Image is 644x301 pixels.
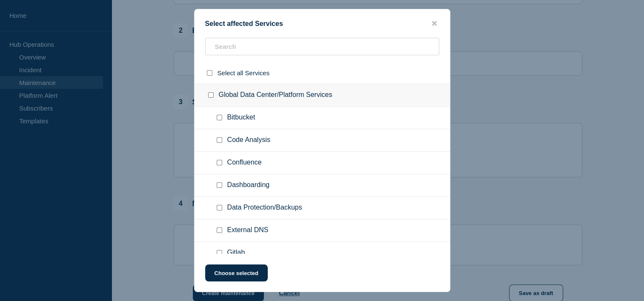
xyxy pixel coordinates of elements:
span: Data Protection/Backups [227,204,302,212]
input: Search [205,38,439,55]
div: Global Data Center/Platform Services [195,84,450,107]
input: Dashboarding checkbox [217,182,222,188]
div: Select affected Services [195,20,450,28]
span: Gitlab [227,249,245,257]
input: Global Data Center/Platform Services checkbox [208,92,214,98]
span: Code Analysis [227,136,270,145]
input: Bitbucket checkbox [217,115,222,120]
span: Bitbucket [227,114,255,122]
span: Confluence [227,159,262,167]
input: Data Protection/Backups checkbox [217,205,222,210]
input: Gitlab checkbox [217,250,222,256]
span: Dashboarding [227,181,270,190]
input: External DNS checkbox [217,227,222,233]
button: Choose selected [205,264,268,281]
input: select all checkbox [207,70,212,76]
span: Select all Services [218,69,270,77]
input: Code Analysis checkbox [217,137,222,143]
button: close button [429,20,439,28]
input: Confluence checkbox [217,160,222,165]
span: External DNS [227,226,269,235]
